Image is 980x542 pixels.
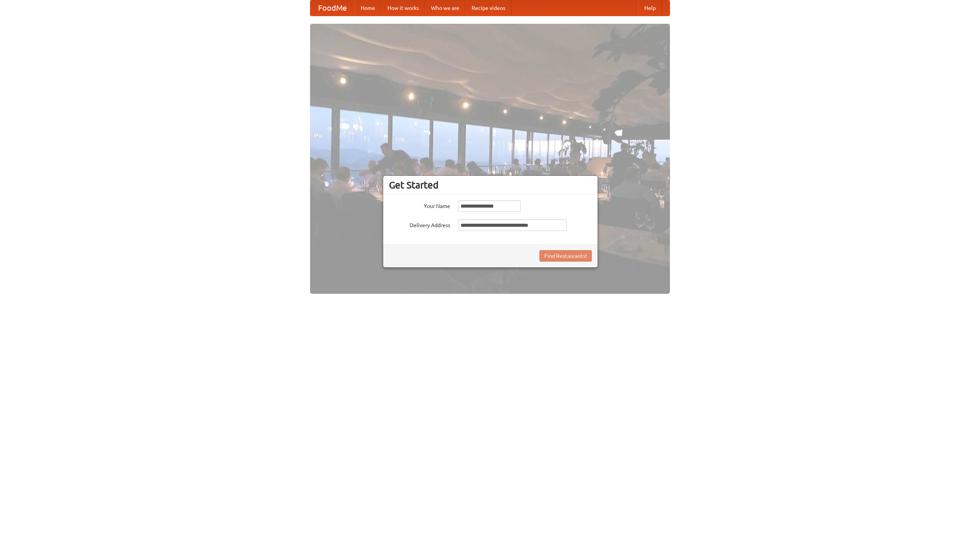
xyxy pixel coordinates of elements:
a: How it works [381,0,425,16]
a: Recipe videos [465,0,511,16]
h3: Get Started [389,179,592,191]
button: Find Restaurants! [539,250,592,262]
a: Who we are [425,0,465,16]
a: Help [638,0,662,16]
label: Delivery Address [389,219,450,229]
a: FoodMe [310,0,354,16]
label: Your Name [389,200,450,210]
a: Home [354,0,381,16]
